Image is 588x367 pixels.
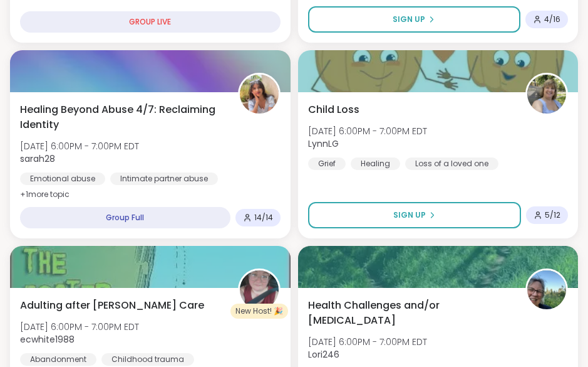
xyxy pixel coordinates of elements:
img: Lori246 [527,270,566,309]
div: GROUP LIVE [20,11,281,33]
b: ecwhite1988 [20,333,75,346]
span: Sign Up [393,210,426,221]
b: sarah28 [20,152,55,165]
div: Abandonment [20,353,96,366]
b: LynnLG [308,137,339,150]
b: Lori246 [308,348,339,361]
button: Sign Up [308,6,521,33]
span: [DATE] 6:00PM - 7:00PM EDT [20,321,139,333]
span: Health Challenges and/or [MEDICAL_DATA] [308,298,512,328]
span: [DATE] 6:00PM - 7:00PM EDT [308,125,427,137]
div: Intimate partner abuse [110,173,218,185]
div: Grief [308,157,346,170]
div: Childhood trauma [101,353,194,366]
span: [DATE] 6:00PM - 7:00PM EDT [20,140,139,152]
span: [DATE] 6:00PM - 7:00PM EDT [308,336,427,348]
span: 4 / 16 [544,14,560,24]
span: 5 / 12 [545,210,560,220]
span: 14 / 14 [254,213,273,223]
div: New Host! 🎉 [230,304,288,319]
div: Loss of a loved one [405,157,498,170]
img: ecwhite1988 [240,270,279,309]
div: Emotional abuse [20,173,105,185]
span: Adulting after [PERSON_NAME] Care [20,298,204,313]
img: sarah28 [240,75,279,114]
div: Healing [351,157,400,170]
span: Child Loss [308,102,359,117]
img: LynnLG [527,75,566,114]
span: Healing Beyond Abuse 4/7: Reclaiming Identity [20,102,224,132]
div: Group Full [20,207,230,228]
span: Sign Up [393,14,425,25]
button: Sign Up [308,202,522,228]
